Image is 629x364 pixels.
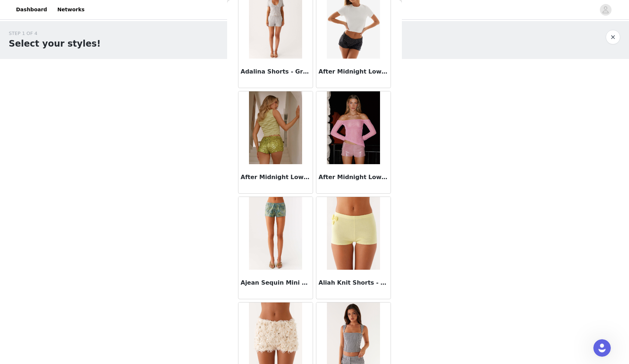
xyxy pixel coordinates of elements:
div: STEP 1 OF 4 [9,30,101,37]
h3: After Midnight Low Rise Sequin Mini Shorts - Black [319,67,388,76]
a: Networks [53,1,89,18]
h3: Aliah Knit Shorts - Yellow [319,278,388,287]
img: After Midnight Low Rise Sequin Mini Shorts - Pink [327,91,380,164]
a: Dashboard [12,1,51,18]
iframe: Intercom live chat [593,339,611,357]
div: avatar [602,4,609,16]
h3: Ajean Sequin Mini Shorts - Lime Blood [241,278,310,287]
h1: Select your styles! [9,37,101,50]
h3: After Midnight Low Rise Sequin Mini Shorts - Pink [319,173,388,182]
h3: After Midnight Low Rise Sequin Mini Shorts - Olive [241,173,310,182]
h3: Adalina Shorts - Grey Check [241,67,310,76]
img: Aliah Knit Shorts - Yellow [327,197,380,270]
img: Ajean Sequin Mini Shorts - Lime Blood [249,197,302,270]
img: After Midnight Low Rise Sequin Mini Shorts - Olive [249,91,302,164]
